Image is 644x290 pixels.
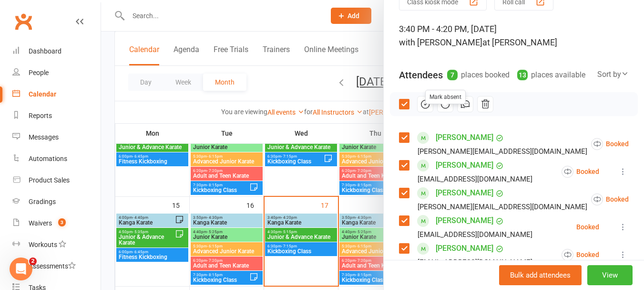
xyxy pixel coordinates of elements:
div: Booked [591,138,629,150]
a: [PERSON_NAME] [436,185,493,201]
div: Messages [29,133,59,141]
a: [PERSON_NAME] [436,130,493,145]
a: [PERSON_NAME] [436,158,493,173]
div: places available [517,68,585,82]
div: People [29,69,49,76]
div: [PERSON_NAME][EMAIL_ADDRESS][DOMAIN_NAME] [418,145,587,158]
a: Automations [12,148,101,170]
a: Gradings [12,191,101,213]
a: Reports [12,105,101,127]
button: Bulk add attendees [499,265,582,285]
a: [PERSON_NAME] [436,213,493,228]
div: [EMAIL_ADDRESS][DOMAIN_NAME] [418,228,532,241]
div: Waivers [29,219,52,227]
div: 13 [517,70,528,80]
div: Attendees [399,68,443,82]
div: Booked [562,249,599,261]
a: Dashboard [12,41,101,62]
div: [PERSON_NAME][EMAIL_ADDRESS][DOMAIN_NAME] [418,201,587,213]
a: Calendar [12,84,101,105]
button: View [587,265,633,285]
div: Reports [29,112,52,119]
iframe: Intercom live chat [10,258,32,280]
a: Assessments [12,256,101,277]
span: 2 [29,258,37,265]
span: 3 [58,218,66,226]
div: Assessments [29,262,76,270]
div: Booked [591,193,629,205]
div: [EMAIL_ADDRESS][DOMAIN_NAME] [418,173,532,185]
a: Waivers 3 [12,213,101,234]
div: Dashboard [29,47,61,55]
div: 7 [447,70,458,80]
div: 3:40 PM - 4:20 PM, [DATE] [399,22,629,49]
a: Workouts [12,234,101,256]
span: at [PERSON_NAME] [482,37,557,47]
a: [PERSON_NAME] [436,241,493,256]
div: Calendar [29,90,56,98]
div: Sort by [597,68,629,81]
div: Automations [29,155,67,162]
div: Booked [562,166,599,178]
div: places booked [447,68,510,82]
div: [EMAIL_ADDRESS][DOMAIN_NAME] [418,256,532,269]
a: Messages [12,127,101,148]
div: Mark absent [425,90,466,105]
div: Workouts [29,241,57,248]
span: with [PERSON_NAME] [399,37,482,47]
a: Product Sales [12,170,101,191]
a: Clubworx [11,10,35,33]
div: Product Sales [29,176,70,184]
div: Gradings [29,198,56,205]
a: People [12,62,101,84]
div: Booked [576,224,599,230]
